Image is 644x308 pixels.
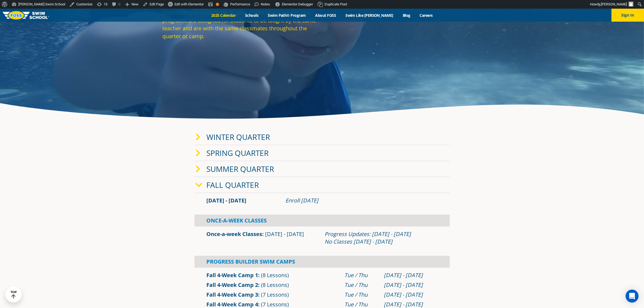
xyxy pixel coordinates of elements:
[265,230,304,238] span: [DATE] - [DATE]
[612,9,644,22] button: Sign In
[207,230,262,238] a: Once-a-week Classes
[261,271,289,279] span: (8 Lessons)
[207,197,247,204] span: [DATE] - [DATE]
[398,13,415,18] a: Blog
[341,13,398,18] a: Swim Like [PERSON_NAME]
[344,291,378,299] div: Tue / Thu
[174,2,204,6] span: Edit with Elementor
[207,148,269,158] a: Spring Quarter
[626,290,639,303] div: Open Intercom Messenger
[261,281,289,289] span: (8 Lessons)
[11,290,17,299] div: TOP
[162,9,319,40] p: Consistency is a key factor in your child's development. Our programs are designed for students t...
[601,2,627,6] span: [PERSON_NAME]
[207,301,258,308] a: Fall 4-Week Camp 4
[384,281,438,289] div: [DATE] - [DATE]
[207,291,258,298] a: Fall 4-Week Camp 3
[207,13,240,18] a: 2025 Calendar
[263,13,311,18] a: Swim Path® Program
[415,13,437,18] a: Careers
[194,256,450,268] div: Progress Builder Swim Camps
[344,281,378,289] div: Tue / Thu
[194,215,450,227] div: Once-A-Week Classes
[207,271,258,279] a: Fall 4-Week Camp 1
[384,291,438,299] div: [DATE] - [DATE]
[311,13,341,18] a: About FOSS
[207,164,274,174] a: Summer Quarter
[207,132,270,142] a: Winter Quarter
[261,301,289,308] span: (7 Lessons)
[3,11,49,19] img: FOSS Swim School Logo
[207,281,258,289] a: Fall 4-Week Camp 2
[344,271,378,279] div: Tue / Thu
[384,271,438,279] div: [DATE] - [DATE]
[261,291,289,298] span: (7 Lessons)
[216,3,219,6] div: OK
[285,197,438,204] div: Enroll [DATE]
[207,180,259,190] a: Fall Quarter
[240,13,263,18] a: Schools
[325,230,438,245] div: Progress Updates: [DATE] - [DATE] No Classes [DATE] - [DATE]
